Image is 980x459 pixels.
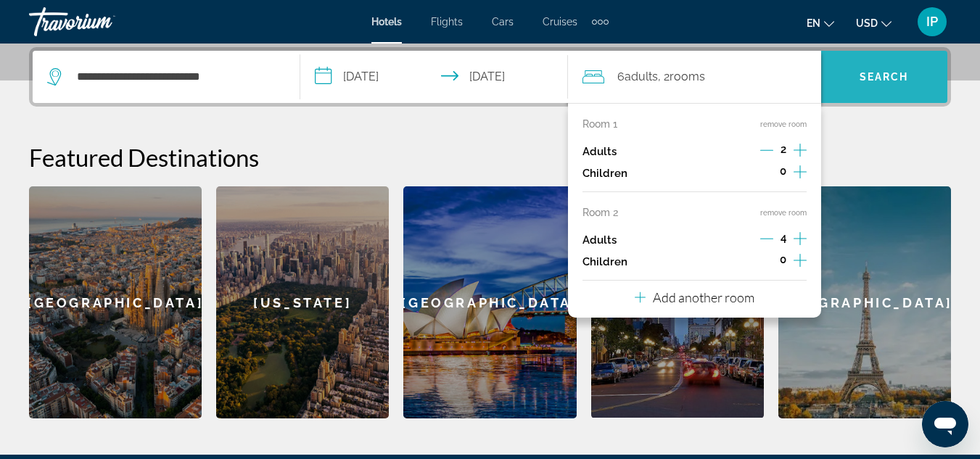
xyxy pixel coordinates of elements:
span: 6 [617,67,658,87]
h2: Featured Destinations [29,143,951,172]
span: rooms [670,70,705,83]
span: en [807,17,820,29]
button: remove room [760,120,807,129]
a: Travorium [29,3,174,41]
button: Increment children [794,162,807,184]
button: User Menu [913,7,951,37]
button: remove room [760,208,807,218]
p: Room 2 [582,207,618,218]
a: [GEOGRAPHIC_DATA] [29,186,202,418]
button: Check-in date: Oct 4, 2025 Check-out date: Oct 5, 2025 [300,51,568,103]
button: Add another room [635,281,754,310]
a: [US_STATE] [216,186,389,418]
span: , 2 [658,67,705,87]
button: Decrement children [759,253,773,270]
span: IP [926,15,938,29]
a: Cars [492,16,514,28]
p: Room 1 [582,118,617,130]
button: Extra navigation items [592,10,609,33]
a: Flights [431,16,463,28]
button: Search [821,51,947,103]
button: Increment children [794,251,807,273]
button: Increment adults [794,229,807,251]
button: Change language [807,12,834,33]
p: Adults [582,234,617,247]
div: Search widget [33,51,947,103]
p: Children [582,168,627,180]
span: Search [860,71,909,83]
span: 4 [781,232,786,244]
a: [GEOGRAPHIC_DATA] [403,186,576,418]
span: 0 [780,165,786,177]
span: USD [856,17,878,29]
button: Decrement children [759,165,773,182]
a: Hotels [371,16,402,28]
p: Add another room [653,289,754,305]
span: 2 [781,144,786,155]
button: Travelers: 6 adults, 0 children [568,51,821,103]
button: Decrement adults [760,231,773,249]
button: Decrement adults [760,143,773,160]
button: Increment adults [794,141,807,162]
p: Children [582,256,627,268]
span: 0 [780,254,786,265]
iframe: Button to launch messaging window [922,401,968,447]
button: Change currency [856,12,892,33]
span: Adults [625,70,658,83]
p: Adults [582,146,617,158]
a: Cruises [543,16,577,28]
a: [GEOGRAPHIC_DATA] [778,186,951,418]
